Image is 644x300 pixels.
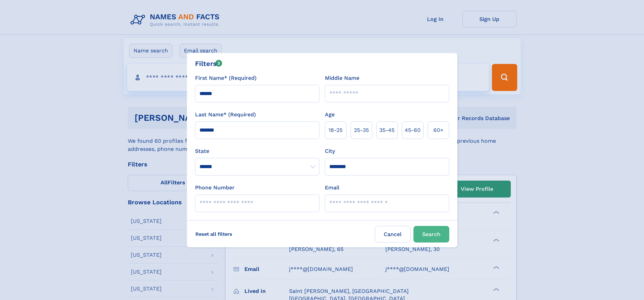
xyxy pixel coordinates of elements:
label: Age [325,111,335,119]
label: Middle Name [325,74,359,82]
label: Phone Number [195,184,235,192]
button: Search [413,226,449,243]
label: Cancel [375,226,411,243]
label: City [325,147,335,155]
label: Email [325,184,339,192]
label: Last Name* (Required) [195,111,256,119]
div: Filters [195,59,222,69]
label: State [195,147,319,155]
span: 60+ [433,126,444,134]
label: Reset all filters [191,226,237,242]
span: 35‑45 [379,126,395,134]
span: 45‑60 [405,126,421,134]
span: 18‑25 [329,126,342,134]
label: First Name* (Required) [195,74,257,82]
span: 25‑35 [354,126,369,134]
